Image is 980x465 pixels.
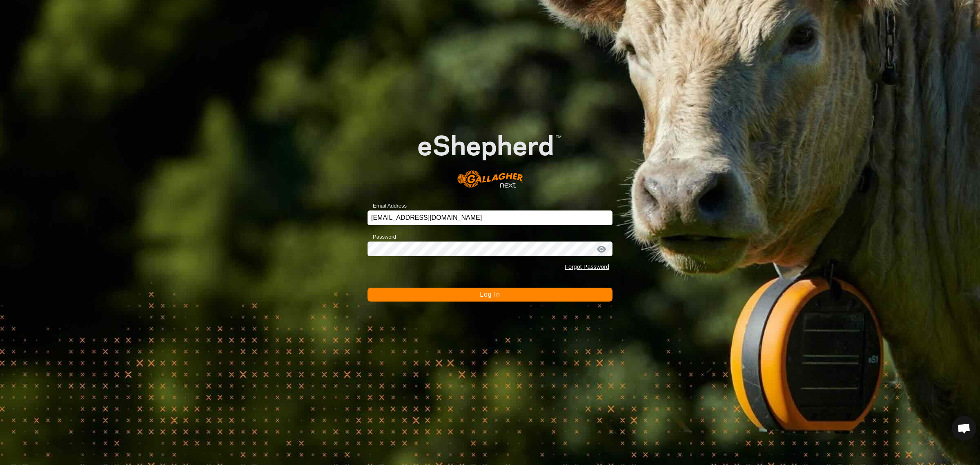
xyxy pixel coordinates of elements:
img: E-shepherd Logo [392,114,588,198]
a: Open chat [952,416,976,440]
label: Email Address [367,202,407,210]
a: Forgot Password [565,264,609,270]
label: Password [367,233,396,241]
button: Log In [367,288,612,302]
input: Email Address [367,210,612,225]
span: Log In [480,291,500,298]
